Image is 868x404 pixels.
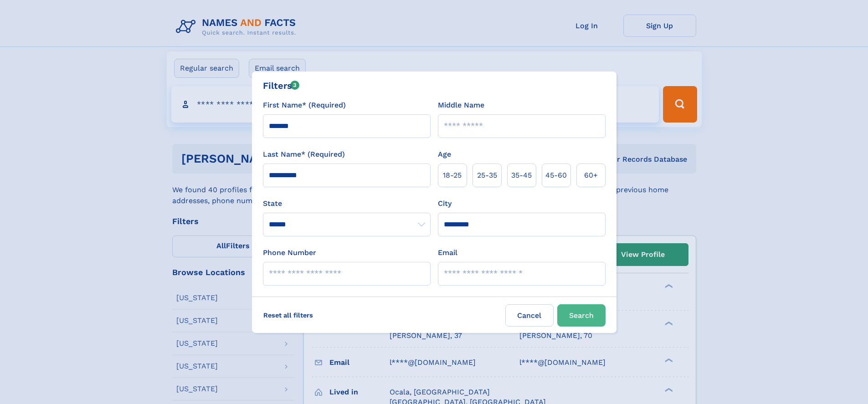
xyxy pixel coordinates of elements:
[477,170,497,181] span: 25‑35
[584,170,598,181] span: 60+
[438,100,484,111] label: Middle Name
[263,198,431,209] label: State
[557,304,606,327] button: Search
[511,170,532,181] span: 35‑45
[257,304,319,326] label: Reset all filters
[545,170,567,181] span: 45‑60
[438,198,452,209] label: City
[263,247,316,258] label: Phone Number
[263,100,346,111] label: First Name* (Required)
[443,170,462,181] span: 18‑25
[505,304,554,327] label: Cancel
[263,79,300,92] div: Filters
[263,149,345,160] label: Last Name* (Required)
[438,149,451,160] label: Age
[438,247,457,258] label: Email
